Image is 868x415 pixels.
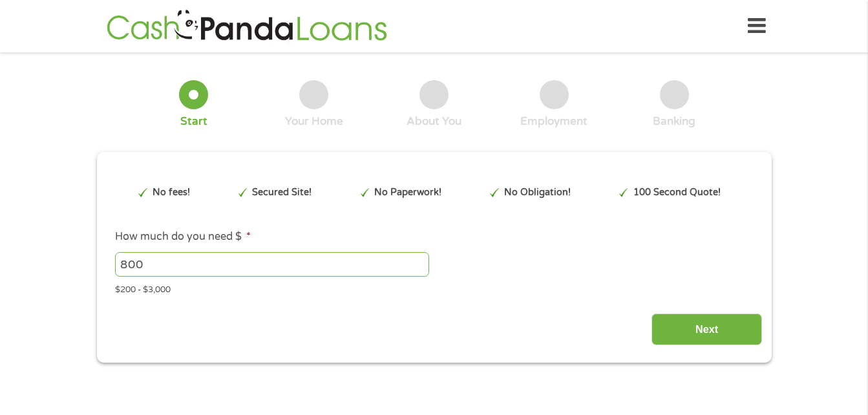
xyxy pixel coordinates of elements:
[520,114,587,129] div: Employment
[180,114,207,129] div: Start
[115,230,251,244] label: How much do you need $
[633,186,721,200] p: 100 Second Quote!
[285,114,343,129] div: Your Home
[653,114,695,129] div: Banking
[115,279,752,297] div: $200 - $3,000
[407,114,461,129] div: About You
[504,186,571,200] p: No Obligation!
[153,186,190,200] p: No fees!
[374,186,441,200] p: No Paperwork!
[103,8,391,45] img: GetLoanNow Logo
[651,314,762,345] input: Next
[252,186,312,200] p: Secured Site!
